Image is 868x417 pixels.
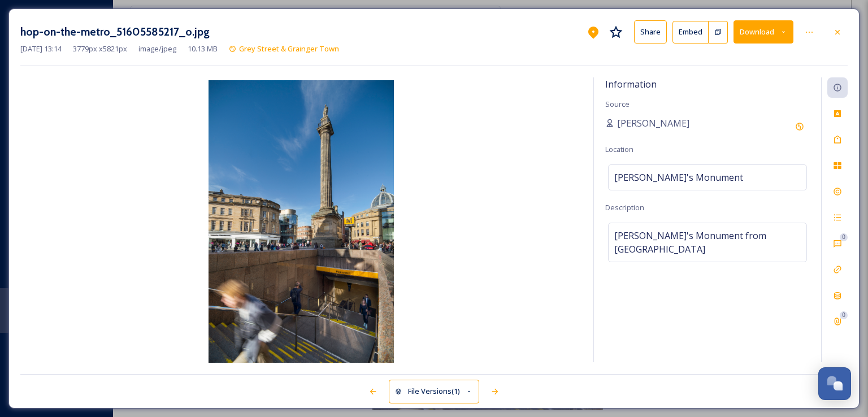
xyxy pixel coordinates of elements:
span: Grey Street & Grainger Town [239,44,339,54]
img: hop-on-the-metro_51605585217_o.jpg [20,80,582,365]
span: [PERSON_NAME] [617,116,689,130]
span: Location [605,144,633,154]
button: Embed [672,21,709,44]
span: Description [605,202,644,212]
span: Information [605,78,657,90]
span: [PERSON_NAME]'s Monument [614,171,743,184]
button: Share [634,20,667,44]
span: Source [605,99,630,109]
span: [PERSON_NAME]'s Monument from [GEOGRAPHIC_DATA] [614,229,801,256]
h3: hop-on-the-metro_51605585217_o.jpg [20,24,210,40]
button: Download [734,20,793,44]
div: 0 [840,233,848,241]
span: [DATE] 13:14 [20,44,62,54]
span: 3779 px x 5821 px [73,44,127,54]
button: File Versions(1) [389,380,479,403]
button: Open Chat [818,367,851,400]
div: 0 [840,311,848,319]
span: 10.13 MB [188,44,218,54]
span: image/jpeg [138,44,176,54]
